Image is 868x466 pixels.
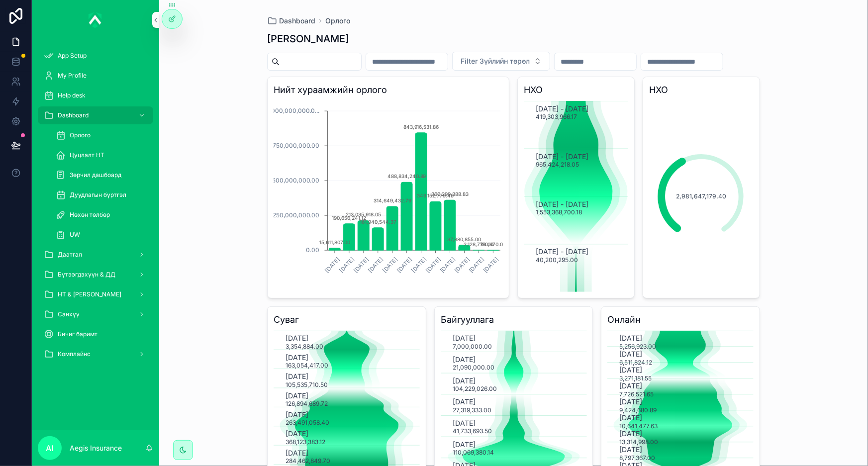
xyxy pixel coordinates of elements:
text: [DATE] [619,334,642,343]
text: 213,035,918.05 [346,212,381,218]
text: 190,670.00 [481,242,506,248]
text: 9,424,680.89 [619,406,657,414]
text: [DATE] [453,398,476,406]
text: 5,256,923.00 [619,343,656,350]
text: 163,054,417.00 [286,362,328,369]
a: My Profile [38,67,153,85]
a: Цуцлалт НТ [50,146,153,164]
text: [DATE] [395,256,413,274]
a: Бичиг баримт [38,325,153,343]
button: Select Button [452,52,550,71]
text: 21,090,000.00 [453,364,494,372]
div: scrollable content [32,40,159,376]
text: 13,314,998.00 [619,438,658,446]
text: [DATE] - [DATE] [536,152,588,161]
span: 2,981,647,179.40 [668,192,735,200]
text: 965,424,218.05 [536,161,579,168]
text: 7,726,521.65 [619,390,654,398]
text: 284,462,849.70 [286,457,330,465]
text: 2,128,770.00 [464,241,494,247]
text: 488,834,240.89 [387,174,426,180]
a: Орлого [50,126,153,144]
text: [DATE] [410,256,428,274]
span: Санхүү [58,310,80,318]
text: 104,229,026.00 [453,385,497,392]
span: Орлого [70,131,91,139]
span: Бүтээгдэхүүн & ДД [58,271,115,279]
text: [DATE] [352,256,370,274]
text: 126,894,689.72 [286,400,328,407]
text: [DATE] [367,256,385,274]
text: 40,200,295.00 [536,256,578,264]
text: 843,916,531.86 [403,124,439,130]
text: [DATE] [286,372,308,380]
text: [DATE] [286,410,308,419]
h3: НХО [649,83,754,97]
span: НТ & [PERSON_NAME] [58,290,121,298]
text: [DATE] - [DATE] [536,248,588,256]
a: Комплайнс [38,345,153,363]
text: [DATE] [286,449,308,457]
a: Бүтээгдэхүүн & ДД [38,266,153,283]
span: App Setup [58,52,87,60]
text: 41,733,693.50 [453,428,492,435]
text: [DATE] [619,350,642,359]
a: Help desk [38,87,153,104]
text: 15,611,807.00 [319,239,350,245]
h3: Нийт хураамжийн орлого [274,83,503,97]
text: [DATE] [619,430,642,438]
tspan: 1,000,000,000.0... [267,107,320,114]
text: [DATE] [286,391,308,400]
text: 419,303,966.17 [536,113,577,120]
text: [DATE] [619,446,642,454]
text: 6,511,824.12 [619,359,652,366]
span: Даатгал [58,251,82,259]
text: [DATE] [619,398,642,406]
a: Орлого [325,16,350,26]
span: My Profile [58,72,87,80]
div: chart [274,101,503,292]
text: 7,000,000.00 [453,343,492,350]
text: [DATE] [286,353,308,362]
text: [DATE] [453,355,476,364]
text: 8,797,367.00 [619,454,655,462]
span: Dashboard [279,16,315,26]
text: [DATE] [468,256,485,274]
text: 368,123,383.12 [286,438,325,446]
text: [DATE] [453,334,476,343]
span: Dashboard [58,111,89,119]
a: НТ & [PERSON_NAME] [38,285,153,303]
h1: [PERSON_NAME] [267,32,349,46]
img: App logo [89,12,102,28]
text: 27,319,333.00 [453,406,491,414]
h3: Байгууллага [441,313,587,327]
span: Дуудлагын бүртгэл [70,191,126,199]
text: 37,880,855.00 [448,236,482,242]
a: Dashboard [38,106,153,124]
text: [DATE] [482,256,500,274]
a: Нөхөн төлбөр [50,206,153,224]
text: 360,299,388.83 [431,191,469,197]
a: Зөрчил дашбоард [50,166,153,184]
a: Дуудлагын бүртгэл [50,186,153,204]
a: Dashboard [267,16,315,26]
span: Комплайнс [58,350,91,358]
text: [DATE] [439,256,457,274]
span: AI [46,442,54,454]
span: Help desk [58,92,86,99]
text: [DATE] [453,440,476,449]
text: [DATE] - [DATE] [536,104,588,113]
text: 161,940,544.37 [360,219,396,225]
text: [DATE] [453,256,471,274]
text: 314,649,432.79 [374,197,411,203]
h3: Онлайн [607,313,754,327]
text: 3,271,181.55 [619,374,652,382]
text: 1,553,368,700.18 [536,208,582,216]
text: [DATE] [619,382,642,390]
span: UW [70,231,80,239]
text: [DATE] [381,256,399,274]
tspan: 250,000,000.00 [273,212,320,219]
text: [DATE] [424,256,442,274]
tspan: 0.00 [306,247,320,254]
